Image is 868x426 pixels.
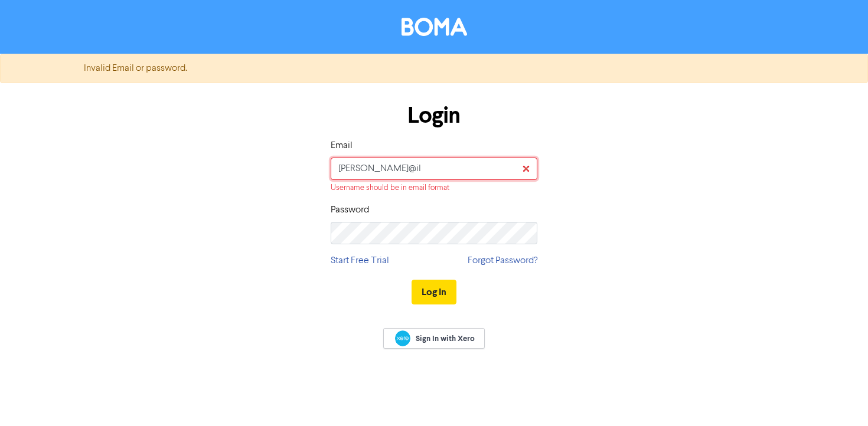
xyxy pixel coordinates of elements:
iframe: Chat Widget [809,369,868,426]
span: Sign In with Xero [416,333,475,344]
a: Start Free Trial [331,254,389,268]
img: Xero logo [395,330,410,346]
h1: Login [331,102,537,129]
label: Password [331,203,369,217]
div: Username should be in email format [331,182,537,194]
div: Invalid Email or password. [75,61,792,76]
img: BOMA Logo [402,18,467,36]
a: Forgot Password? [468,254,537,268]
a: Sign In with Xero [383,328,485,349]
button: Log In [412,280,456,304]
label: Email [331,139,353,153]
